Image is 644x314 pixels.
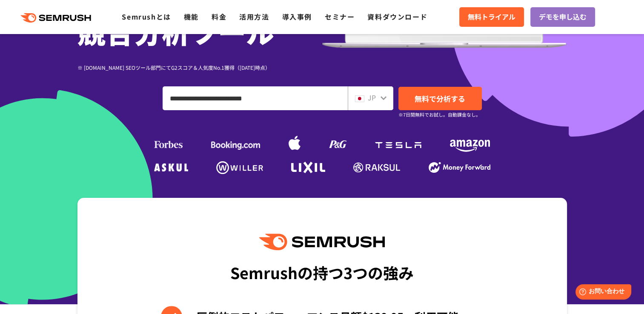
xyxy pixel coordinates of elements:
[230,257,414,288] div: Semrushの持つ3つの強み
[367,11,427,22] a: 資料ダウンロード
[122,11,171,22] a: Semrushとは
[568,281,635,305] iframe: Help widget launcher
[539,11,587,23] span: デモを申し込む
[459,7,524,27] a: 無料トライアル
[239,11,269,22] a: 活用方法
[259,234,384,250] img: Semrush
[212,11,226,22] a: 料金
[398,111,481,119] small: ※7日間無料でお試し。自動課金なし。
[530,7,595,27] a: デモを申し込む
[398,87,482,110] a: 無料で分析する
[415,93,465,104] span: 無料で分析する
[468,11,515,23] span: 無料トライアル
[368,92,376,103] span: JP
[325,11,355,22] a: セミナー
[184,11,199,22] a: 機能
[77,63,322,71] div: ※ [DOMAIN_NAME] SEOツール部門にてG2スコア＆人気度No.1獲得（[DATE]時点）
[282,11,312,22] a: 導入事例
[163,87,347,110] input: ドメイン、キーワードまたはURLを入力してください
